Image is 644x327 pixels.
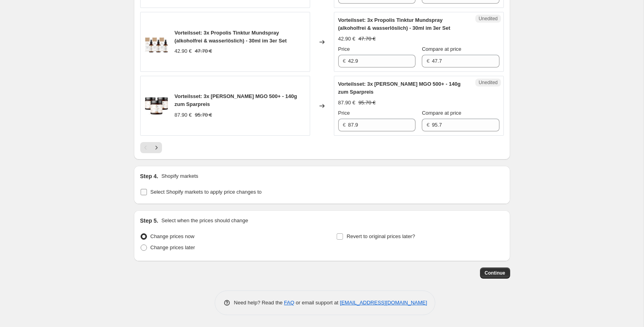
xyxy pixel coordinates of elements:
[485,270,505,276] span: Continue
[427,122,429,128] span: €
[161,172,198,180] p: Shopify markets
[151,233,194,239] span: Change prices now
[140,142,162,153] nav: Pagination
[358,35,375,43] strike: 47.70 €
[175,30,287,44] span: Vorteilsset: 3x Propolis Tinktur Mundspray (alkoholfrei & wasserlöslich) - 30ml im 3er Set
[338,110,350,116] span: Price
[427,58,429,64] span: €
[338,46,350,52] span: Price
[145,30,168,54] img: 1_1_1withboxpropolismundspray_3c9a0ea4-bcac-49b9-b56e-61a2fca3d4a6_80x.png
[478,15,497,22] span: Unedited
[284,300,294,306] a: FAQ
[480,267,510,279] button: Continue
[161,217,248,225] p: Select when the prices should change
[340,300,427,306] a: [EMAIL_ADDRESS][DOMAIN_NAME]
[140,172,158,180] h2: Step 4.
[175,47,192,55] div: 42.90 €
[175,111,192,119] div: 87.90 €
[145,94,168,118] img: Bedrop-Manuka-Honig-3er-Set2_80x.png
[195,47,212,55] strike: 47.70 €
[294,300,340,306] span: or email support at
[422,46,461,52] span: Compare at price
[151,189,262,195] span: Select Shopify markets to apply price changes to
[343,58,346,64] span: €
[347,233,415,239] span: Revert to original prices later?
[175,93,297,107] span: Vorteilsset: 3x [PERSON_NAME] MGO 500+ - 140g zum Sparpreis
[338,17,450,31] span: Vorteilsset: 3x Propolis Tinktur Mundspray (alkoholfrei & wasserlöslich) - 30ml im 3er Set
[422,110,461,116] span: Compare at price
[358,99,375,107] strike: 95.70 €
[343,122,346,128] span: €
[151,244,195,250] span: Change prices later
[478,79,497,86] span: Unedited
[338,99,355,107] div: 87.90 €
[338,81,461,95] span: Vorteilsset: 3x [PERSON_NAME] MGO 500+ - 140g zum Sparpreis
[140,217,158,225] h2: Step 5.
[151,142,162,153] button: Next
[195,111,212,119] strike: 95.70 €
[338,35,355,43] div: 42.90 €
[234,300,284,306] span: Need help? Read the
